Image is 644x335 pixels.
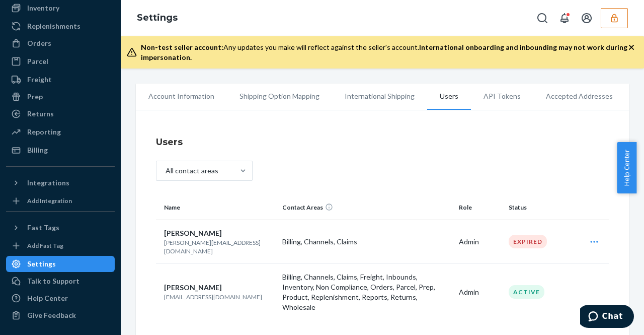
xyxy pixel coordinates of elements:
[427,84,471,110] li: Users
[6,290,115,306] a: Help Center
[6,72,115,88] a: Freight
[164,238,274,255] p: [PERSON_NAME][EMAIL_ADDRESS][DOMAIN_NAME]
[166,166,218,176] div: All contact areas
[27,127,61,137] div: Reporting
[6,124,115,140] a: Reporting
[554,8,575,28] button: Open notifications
[581,232,607,252] div: Open user actions
[282,237,451,247] p: Billing, Channels, Claims
[27,21,80,31] div: Replenishments
[27,178,69,188] div: Integrations
[6,195,115,207] a: Add Integration
[617,142,636,193] button: Help Center
[455,220,505,263] td: Admin
[27,259,56,269] div: Settings
[332,84,427,109] li: International Shipping
[156,136,609,149] h4: Users
[27,38,51,48] div: Orders
[164,229,222,237] span: [PERSON_NAME]
[129,4,186,33] ol: breadcrumbs
[27,145,48,155] div: Billing
[6,307,115,323] button: Give Feedback
[6,89,115,105] a: Prep
[141,42,628,62] div: Any updates you make will reflect against the seller's account.
[278,195,455,220] th: Contact Areas
[580,305,634,330] iframe: Opens a widget where you can chat to one of our agents
[27,310,76,320] div: Give Feedback
[27,75,52,85] div: Freight
[27,276,79,286] div: Talk to Support
[6,273,115,289] button: Talk to Support
[27,241,63,250] div: Add Fast Tag
[533,84,625,109] li: Accepted Addresses
[455,263,505,320] td: Admin
[6,240,115,252] a: Add Fast Tag
[27,223,59,233] div: Fast Tags
[27,196,72,205] div: Add Integration
[6,142,115,158] a: Billing
[6,53,115,70] a: Parcel
[471,84,533,109] li: API Tokens
[27,293,68,303] div: Help Center
[27,56,48,66] div: Parcel
[136,84,227,109] li: Account Information
[532,8,552,28] button: Open Search Box
[6,220,115,236] button: Fast Tags
[27,3,59,13] div: Inventory
[455,195,505,220] th: Role
[164,283,222,292] span: [PERSON_NAME]
[156,195,278,220] th: Name
[6,256,115,272] a: Settings
[27,92,43,102] div: Prep
[141,43,223,51] span: Non-test seller account:
[6,35,115,51] a: Orders
[227,84,332,109] li: Shipping Option Mapping
[6,175,115,191] button: Integrations
[509,285,544,299] div: Active
[509,235,547,248] div: Expired
[137,12,178,23] a: Settings
[577,8,597,28] button: Open account menu
[6,106,115,122] a: Returns
[6,18,115,34] a: Replenishments
[27,109,54,119] div: Returns
[505,195,577,220] th: Status
[282,272,451,312] p: Billing, Channels, Claims, Freight, Inbounds, Inventory, Non Compliance, Orders, Parcel, Prep, Pr...
[164,293,274,301] p: [EMAIL_ADDRESS][DOMAIN_NAME]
